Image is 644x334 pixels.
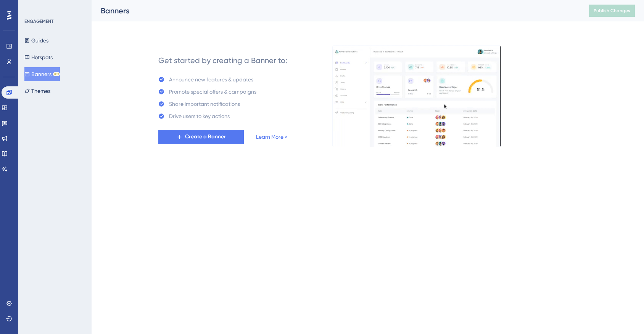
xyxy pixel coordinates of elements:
div: Promote special offers & campaigns [169,87,256,96]
div: Banners [101,5,570,16]
button: BannersBETA [24,67,60,81]
div: ENGAGEMENT [24,18,53,24]
button: Themes [24,84,50,98]
span: Create a Banner [185,132,226,141]
img: 529d90adb73e879a594bca603b874522.gif [332,45,501,147]
button: Guides [24,34,48,47]
div: BETA [53,72,60,76]
div: Announce new features & updates [169,75,253,84]
a: Learn More > [256,132,287,141]
button: Publish Changes [589,5,635,17]
button: Create a Banner [158,130,244,144]
div: Get started by creating a Banner to: [158,55,287,66]
div: Share important notifications [169,99,240,109]
button: Hotspots [24,50,53,64]
div: Drive users to key actions [169,112,230,121]
span: Publish Changes [594,8,630,14]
